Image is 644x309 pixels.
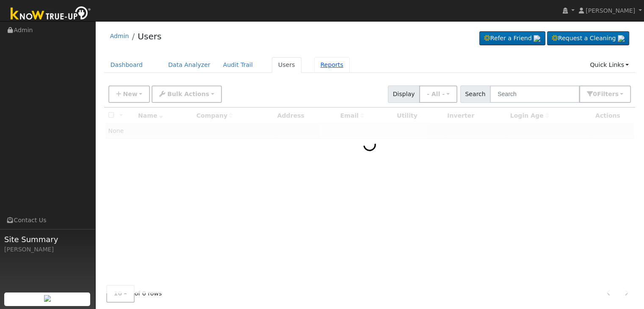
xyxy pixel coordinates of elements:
img: Know True-Up [6,5,95,24]
a: Users [138,31,161,41]
img: retrieve [618,35,625,42]
div: [PERSON_NAME] [4,245,91,254]
span: Search [460,86,490,103]
a: Dashboard [104,57,149,73]
a: Reports [314,57,350,73]
input: Search [490,86,580,103]
a: Audit Trail [217,57,259,73]
span: Bulk Actions [167,91,209,97]
span: of 0 rows [106,285,162,303]
button: - All - [419,86,457,103]
button: Bulk Actions [152,86,221,103]
a: Quick Links [583,57,635,73]
a: Data Analyzer [162,57,217,73]
button: 10 [106,285,135,303]
img: retrieve [44,295,51,302]
a: Users [272,57,301,73]
a: Admin [110,33,129,39]
span: [PERSON_NAME] [586,7,635,14]
span: New [123,91,137,97]
button: New [108,86,150,103]
a: Refer a Friend [479,31,545,46]
span: Display [388,86,420,103]
span: Filter [597,91,619,97]
a: Request a Cleaning [547,31,629,46]
img: retrieve [533,35,540,42]
span: Site Summary [4,234,91,245]
button: 0Filters [579,86,631,103]
span: s [615,91,618,97]
span: 10 [114,290,122,297]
